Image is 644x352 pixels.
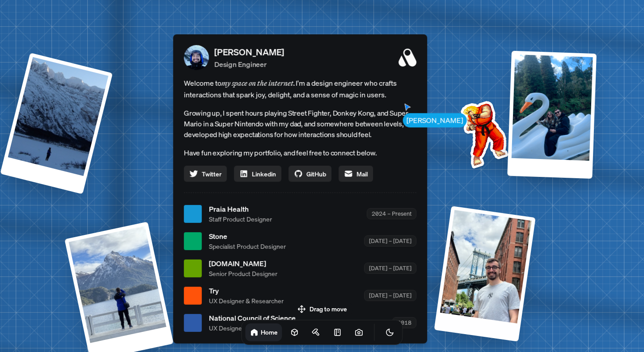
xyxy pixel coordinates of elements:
[221,79,296,88] em: my space on the internet.
[209,258,277,269] span: [DOMAIN_NAME]
[214,46,284,59] p: [PERSON_NAME]
[288,166,331,182] a: GitHub
[234,166,281,182] a: Linkedin
[184,45,209,70] img: Profile Picture
[364,235,416,247] div: [DATE] – [DATE]
[364,263,416,274] div: [DATE] – [DATE]
[209,269,277,278] span: Senior Product Designer
[209,242,286,251] span: Specialist Product Designer
[209,204,272,214] span: Praia Health
[209,296,284,306] span: UX Designer & Researcher
[209,285,284,296] span: Try
[209,214,272,224] span: Staff Product Designer
[184,108,416,140] p: Growing up, I spent hours playing Street Fighter, Donkey Kong, and Super Mario in a Super Nintend...
[339,166,373,182] a: Mail
[209,323,296,333] span: UX Designer
[209,313,296,323] span: National Council of Science
[184,77,416,101] span: Welcome to I'm a design engineer who crafts interactions that spark joy, delight, and a sense of ...
[437,88,528,178] img: Profile example
[392,317,416,328] div: 2018
[306,169,326,178] span: GitHub
[364,290,416,301] div: [DATE] – [DATE]
[184,147,416,159] p: Have fun exploring my portfolio, and feel free to connect below.
[202,169,221,178] span: Twitter
[209,231,286,242] span: Stone
[356,169,368,178] span: Mail
[214,59,284,70] p: Design Engineer
[261,328,278,336] h1: Home
[381,323,399,341] button: Toggle Theme
[184,166,227,182] a: Twitter
[246,323,282,341] a: Home
[367,208,416,219] div: 2024 – Present
[252,169,276,178] span: Linkedin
